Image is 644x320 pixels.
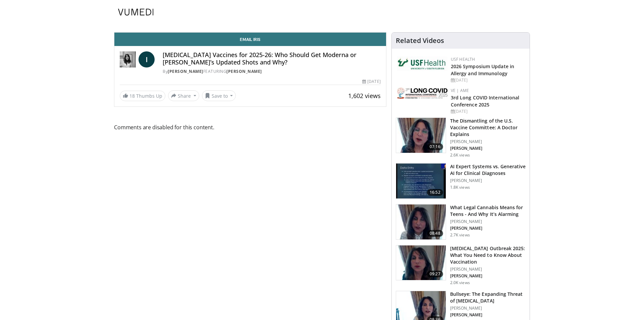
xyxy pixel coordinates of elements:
[114,123,386,132] span: Comments are disabled for this content.
[451,94,520,108] a: 3rd Long COVID International Conference 2025
[450,273,526,279] p: Iris Gorfinkel
[396,164,446,198] img: 1bf82db2-8afa-4218-83ea-e842702db1c4.150x105_q85_crop-smart_upscale.jpg
[396,37,444,45] h4: Related Videos
[396,245,526,285] a: 09:27 [MEDICAL_DATA] Outbreak 2025: What You Need to Know About Vaccination [PERSON_NAME] [PERSON...
[450,152,470,158] p: 2.6K views
[163,68,381,75] div: By FEATURING
[139,51,155,67] a: I
[450,178,526,183] p: [PERSON_NAME]
[450,291,526,304] h3: Bullseye: The Expanding Threat of [MEDICAL_DATA]
[396,204,526,240] a: 08:48 What Legal Cannabis Means for Teens - And Why It’s Alarming [PERSON_NAME] [PERSON_NAME] 2.7...
[397,56,447,71] img: 6ba8804a-8538-4002-95e7-a8f8012d4a11.png.150x105_q85_autocrop_double_scale_upscale_version-0.2.jpg
[226,68,262,74] a: [PERSON_NAME]
[451,63,514,77] a: 2026 Symposium Update in Allergy and Immunology
[202,90,236,101] button: Save to
[450,146,526,151] p: Iris Gorfinkel
[168,68,203,74] a: [PERSON_NAME]
[427,189,443,196] span: 16:52
[450,280,470,285] p: 2.0K views
[451,88,469,93] a: VE | AME
[396,118,446,153] img: a19d1ff2-1eb0-405f-ba73-fc044c354596.150x105_q85_crop-smart_upscale.jpg
[450,139,526,144] p: [PERSON_NAME]
[362,79,380,85] div: [DATE]
[450,219,526,224] p: [PERSON_NAME]
[450,312,526,318] p: Iris Gorfinkel
[396,118,526,158] a: 07:16 The Dismantling of the U.S. Vaccine Committee: A Doctor Explains [PERSON_NAME] [PERSON_NAME...
[450,306,526,311] p: [PERSON_NAME]
[120,91,165,101] a: 18 Thumbs Up
[396,245,446,280] img: cb849956-5493-434f-b366-35d5bcdf67c0.150x105_q85_crop-smart_upscale.jpg
[450,204,526,218] h3: What Legal Cannabis Means for Teens - And Why It’s Alarming
[427,271,443,277] span: 09:27
[451,108,524,115] div: [DATE]
[348,92,381,100] span: 1,602 views
[114,33,386,46] a: Email Iris
[129,93,135,99] span: 18
[427,230,443,237] span: 08:48
[163,51,381,66] h4: [MEDICAL_DATA] Vaccines for 2025-26: Who Should Get Moderna or [PERSON_NAME]’s Updated Shots and ...
[451,77,524,83] div: [DATE]
[120,51,136,67] img: Dr. Iris Gorfinkel
[451,56,475,62] a: USF Health
[396,163,526,199] a: 16:52 AI Expert Systems vs. Generative AI for Clinical Diagnoses [PERSON_NAME] 1.8K views
[397,88,447,99] img: a2792a71-925c-4fc2-b8ef-8d1b21aec2f7.png.150x105_q85_autocrop_double_scale_upscale_version-0.2.jpg
[450,245,526,265] h3: [MEDICAL_DATA] Outbreak 2025: What You Need to Know About Vaccination
[450,185,470,190] p: 1.8K views
[450,163,526,177] h3: AI Expert Systems vs. Generative AI for Clinical Diagnoses
[450,232,470,238] p: 2.7K views
[427,143,443,150] span: 07:16
[450,118,526,138] h3: The Dismantling of the U.S. Vaccine Committee: A Doctor Explains
[168,90,199,101] button: Share
[450,226,526,231] p: Iris Gorfinkel
[396,204,446,239] img: 268330c9-313b-413d-8ff2-3cd9a70912fe.150x105_q85_crop-smart_upscale.jpg
[118,9,154,15] img: VuMedi Logo
[450,267,526,272] p: [PERSON_NAME]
